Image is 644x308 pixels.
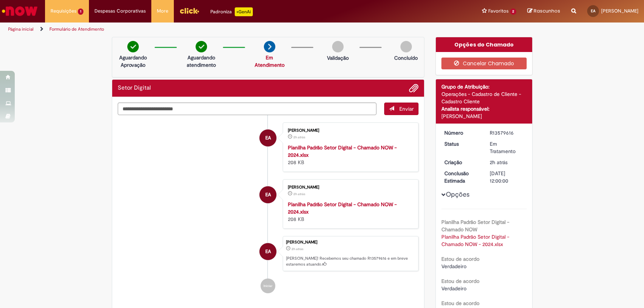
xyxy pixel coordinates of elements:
p: +GenAi [235,7,253,16]
div: Grupo de Atribuição: [441,83,527,90]
b: Planilha Padrão Setor Digital - Chamado NOW [441,219,509,233]
span: Despesas Corporativas [94,7,146,15]
button: Adicionar anexos [409,83,419,93]
div: [PERSON_NAME] [286,240,414,245]
div: [DATE] 12:00:00 [490,170,524,184]
span: Rascunhos [534,7,560,14]
button: Enviar [384,103,419,115]
dt: Conclusão Estimada [439,170,484,184]
div: [PERSON_NAME] [288,128,411,133]
div: 30/09/2025 08:03:43 [490,159,524,166]
img: check-circle-green.png [196,41,207,52]
dt: Número [439,129,484,136]
div: Operações - Cadastro de Cliente - Cadastro Cliente [441,90,527,105]
time: 30/09/2025 08:02:59 [293,192,305,196]
div: Emanuele Cunha Martins Ambrosio [259,243,276,260]
a: Planilha Padrão Setor Digital - Chamado NOW - 2024.xlsx [288,201,397,215]
p: Aguardando Aprovação [115,54,151,69]
h2: Setor Digital Histórico de tíquete [118,85,151,91]
img: click_logo_yellow_360x200.png [179,5,199,16]
span: 2h atrás [293,135,305,139]
div: Em Tratamento [490,140,524,155]
span: [PERSON_NAME] [601,8,638,14]
textarea: Digite sua mensagem aqui... [118,103,377,115]
img: ServiceNow [1,4,39,18]
div: 208 KB [288,144,411,166]
a: Rascunhos [527,8,560,15]
ul: Trilhas de página [6,23,424,36]
span: Requisições [51,7,76,15]
span: 1 [78,8,83,15]
span: 2 [510,8,516,15]
img: img-circle-grey.png [400,41,412,52]
span: EA [265,129,271,147]
ul: Histórico de tíquete [118,115,419,301]
div: Padroniza [210,7,253,16]
b: Estou de acordo [441,256,479,262]
div: Analista responsável: [441,105,527,113]
p: Concluído [394,54,418,62]
span: 2h atrás [292,247,303,251]
li: Emanuele Cunha Martins Ambrosio [118,236,419,271]
a: Formulário de Atendimento [49,26,104,32]
img: img-circle-grey.png [332,41,344,52]
span: EA [265,186,271,204]
b: Estou de acordo [441,300,479,307]
b: Estou de acordo [441,278,479,284]
time: 30/09/2025 08:03:43 [490,159,507,166]
a: Planilha Padrão Setor Digital - Chamado NOW - 2024.xlsx [288,144,397,158]
span: More [157,7,168,15]
p: Validação [327,54,349,62]
img: check-circle-green.png [127,41,139,52]
span: EA [265,243,271,260]
div: 208 KB [288,201,411,223]
span: Favoritos [488,7,509,15]
div: Emanuele Cunha Martins Ambrosio [259,186,276,203]
time: 30/09/2025 08:03:43 [292,247,303,251]
span: 2h atrás [490,159,507,166]
p: [PERSON_NAME]! Recebemos seu chamado R13579616 e em breve estaremos atuando. [286,256,414,267]
dt: Status [439,140,484,148]
dt: Criação [439,159,484,166]
span: 2h atrás [293,192,305,196]
a: Página inicial [8,26,34,32]
div: Opções do Chamado [436,37,532,52]
div: R13579616 [490,129,524,136]
div: [PERSON_NAME] [441,113,527,120]
span: Verdadeiro [441,285,466,292]
div: [PERSON_NAME] [288,185,411,190]
time: 30/09/2025 08:03:41 [293,135,305,139]
span: Verdadeiro [441,263,466,270]
img: arrow-next.png [264,41,275,52]
a: Download de Planilha Padrão Setor Digital - Chamado NOW - 2024.xlsx [441,233,511,248]
span: EA [591,8,595,13]
div: Emanuele Cunha Martins Ambrosio [259,129,276,146]
p: Aguardando atendimento [183,54,219,69]
a: Em Atendimento [255,54,285,68]
button: Cancelar Chamado [441,58,527,69]
span: Enviar [399,105,414,112]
